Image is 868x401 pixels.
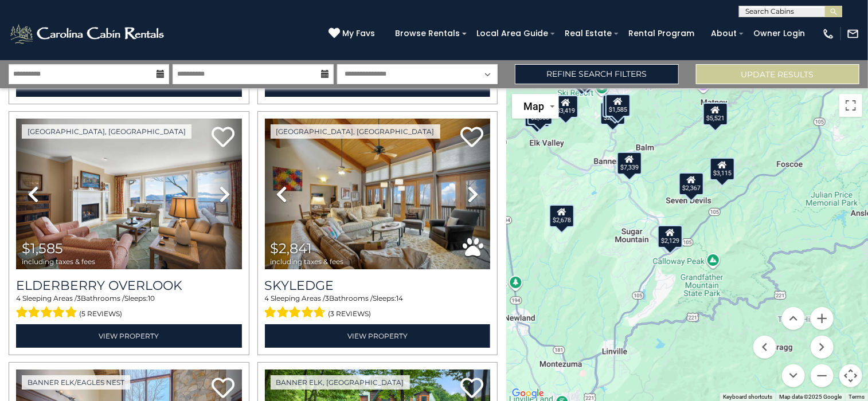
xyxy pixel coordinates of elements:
[326,294,330,302] span: 3
[22,124,191,139] a: [GEOGRAPHIC_DATA], [GEOGRAPHIC_DATA]
[460,125,483,150] a: Add to favorites
[328,306,371,321] span: (3 reviews)
[509,386,547,401] a: Open this area in Google Maps (opens a new window)
[811,364,834,387] button: Zoom out
[523,100,544,112] span: Map
[397,294,404,302] span: 14
[705,25,742,42] a: About
[605,94,630,117] div: $1,585
[265,324,491,348] a: View Property
[603,95,628,117] div: $1,736
[839,364,862,387] button: Map camera controls
[617,152,642,175] div: $7,339
[600,102,625,125] div: $2,588
[549,205,574,227] div: $2,678
[265,294,269,302] span: 4
[849,394,865,400] a: Terms (opens in new tab)
[329,27,378,40] a: My Favs
[839,94,862,117] button: Toggle fullscreen view
[657,225,682,248] div: $2,129
[515,64,678,84] a: Refine Search Filters
[265,293,491,321] div: Sleeping Areas / Bathrooms / Sleeps:
[512,94,559,119] button: Change map style
[723,393,772,401] button: Keyboard shortcuts
[779,394,842,400] span: Map data ©2025 Google
[16,324,242,348] a: View Property
[271,375,410,390] a: Banner Elk, [GEOGRAPHIC_DATA]
[782,307,805,330] button: Move up
[559,25,617,42] a: Real Estate
[271,124,440,139] a: [GEOGRAPHIC_DATA], [GEOGRAPHIC_DATA]
[212,125,235,150] a: Add to favorites
[212,376,235,401] a: Add to favorites
[271,240,312,257] span: $2,841
[9,22,167,45] img: White-1-2.png
[16,294,21,302] span: 4
[265,278,491,293] a: Skyledge
[822,27,835,40] img: phone-regular-white.png
[16,293,242,321] div: Sleeping Areas / Bathrooms / Sleeps:
[811,307,834,330] button: Zoom in
[696,64,859,84] button: Update Results
[753,336,776,359] button: Move left
[148,294,155,302] span: 10
[782,364,805,387] button: Move down
[22,240,63,257] span: $1,585
[678,172,703,195] div: $2,367
[710,158,735,180] div: $3,115
[811,336,834,359] button: Move right
[22,375,130,390] a: Banner Elk/Eagles Nest
[77,294,81,302] span: 3
[748,25,811,42] a: Owner Login
[22,258,95,265] span: including taxes & fees
[389,25,466,42] a: Browse Rentals
[460,376,483,401] a: Add to favorites
[271,258,344,265] span: including taxes & fees
[16,119,242,270] img: thumbnail_163365855.jpeg
[847,27,859,40] img: mail-regular-white.png
[16,278,242,293] a: Elderberry Overlook
[265,119,491,270] img: thumbnail_163434006.jpeg
[623,25,700,42] a: Rental Program
[80,306,123,321] span: (5 reviews)
[471,25,554,42] a: Local Area Guide
[509,386,547,401] img: Google
[703,103,728,125] div: $5,521
[342,27,375,40] span: My Favs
